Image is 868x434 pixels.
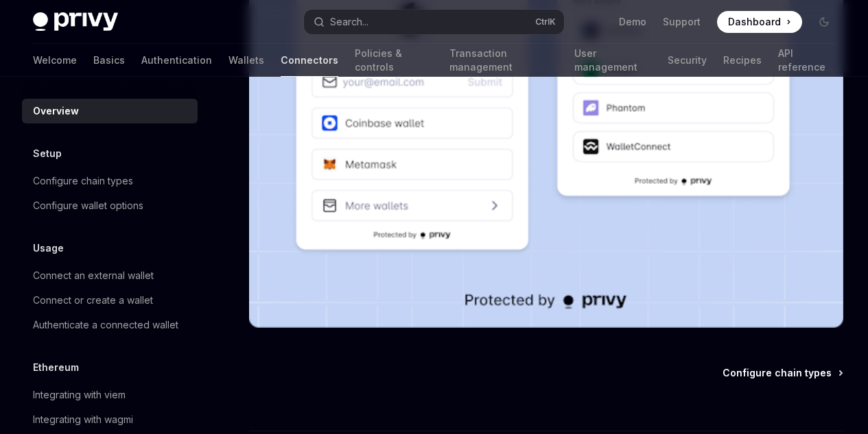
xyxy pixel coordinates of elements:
div: Integrating with wagmi [33,411,133,428]
a: User management [574,44,651,77]
a: Connect or create a wallet [22,288,198,313]
a: Welcome [33,44,77,77]
a: Integrating with wagmi [22,407,198,432]
div: Configure wallet options [33,197,143,214]
div: Overview [33,103,79,119]
div: Search... [330,14,368,30]
a: Connect an external wallet [22,263,198,288]
button: Toggle dark mode [813,11,835,33]
a: Configure chain types [22,169,198,193]
span: Dashboard [728,15,781,29]
span: Configure chain types [723,366,832,380]
h5: Ethereum [33,359,79,376]
a: API reference [778,44,835,77]
img: dark logo [33,12,118,32]
h5: Setup [33,145,62,162]
a: Recipes [723,44,762,77]
div: Authenticate a connected wallet [33,317,178,333]
div: Integrating with viem [33,387,126,403]
button: Search...CtrlK [304,10,564,34]
a: Authenticate a connected wallet [22,313,198,337]
a: Integrating with viem [22,383,198,407]
a: Dashboard [717,11,802,33]
a: Configure chain types [723,366,842,380]
a: Wallets [228,44,264,77]
a: Authentication [141,44,212,77]
a: Overview [22,99,198,123]
a: Support [663,15,701,29]
div: Configure chain types [33,173,133,189]
a: Configure wallet options [22,193,198,218]
a: Demo [619,15,646,29]
a: Connectors [281,44,338,77]
h5: Usage [33,240,64,256]
a: Policies & controls [355,44,433,77]
a: Security [668,44,707,77]
span: Ctrl K [535,16,556,27]
a: Basics [93,44,125,77]
a: Transaction management [449,44,558,77]
div: Connect or create a wallet [33,292,153,309]
div: Connect an external wallet [33,267,154,284]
